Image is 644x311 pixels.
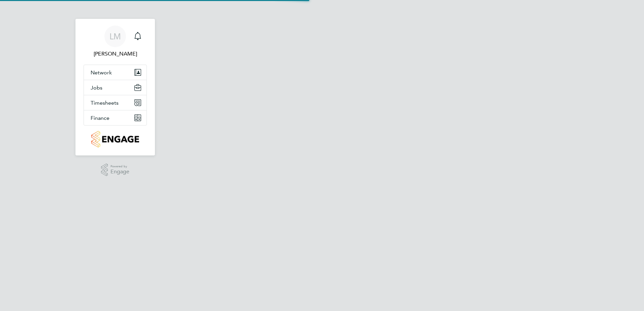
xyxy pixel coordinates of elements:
span: Finance [91,115,109,121]
a: Powered byEngage [101,164,130,176]
img: countryside-properties-logo-retina.png [91,131,139,147]
span: Powered by [110,164,129,169]
button: Timesheets [84,95,147,110]
span: Network [91,69,112,76]
span: LM [109,32,121,41]
button: Network [84,65,147,80]
span: Engage [110,169,129,175]
span: Timesheets [91,100,119,106]
button: Jobs [84,80,147,95]
a: LM[PERSON_NAME] [84,26,147,58]
span: Lauren Morton [84,50,147,58]
span: Jobs [91,84,102,91]
nav: Main navigation [75,19,155,155]
button: Finance [84,110,147,125]
a: Go to home page [84,131,147,147]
